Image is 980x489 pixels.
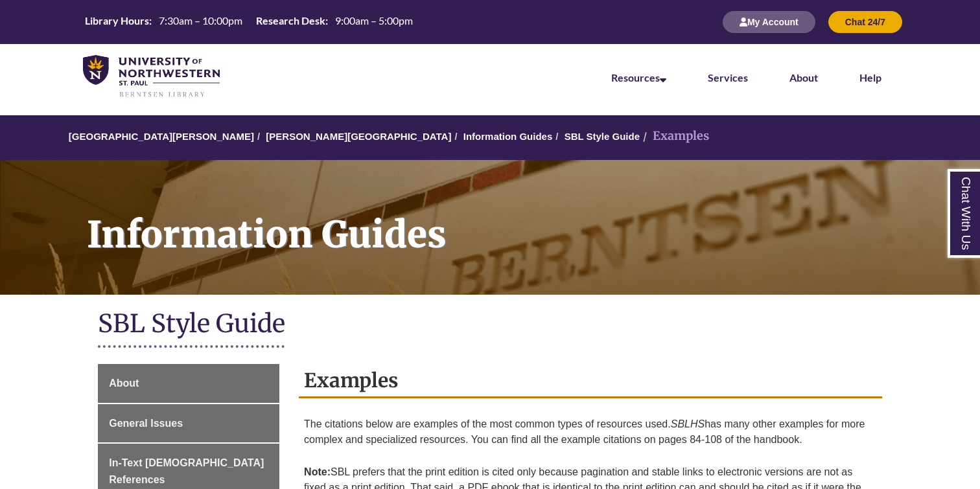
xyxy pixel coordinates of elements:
a: Resources [611,71,666,84]
span: 9:00am – 5:00pm [335,14,413,27]
button: Chat 24/7 [828,11,902,33]
a: [GEOGRAPHIC_DATA][PERSON_NAME] [69,131,254,142]
a: Hours Today [80,14,418,31]
em: SBLHS [671,418,705,429]
span: General Issues [109,418,183,429]
li: Examples [640,127,709,146]
a: [PERSON_NAME][GEOGRAPHIC_DATA] [266,131,451,142]
img: UNWSP Library Logo [83,55,220,98]
h1: Information Guides [73,160,980,278]
a: General Issues [98,404,279,443]
a: My Account [723,16,815,27]
th: Research Desk: [251,14,330,28]
button: My Account [723,11,815,33]
table: Hours Today [80,14,418,30]
strong: Note: [304,466,331,477]
a: About [789,71,818,84]
p: The citations below are examples of the most common types of resources used. has many other examp... [304,411,877,453]
h1: SBL Style Guide [98,308,882,342]
a: About [98,364,279,403]
a: Information Guides [463,131,553,142]
a: Help [859,71,881,84]
span: About [109,378,139,389]
th: Library Hours: [80,14,154,28]
h2: Examples [299,364,882,398]
span: In-Text [DEMOGRAPHIC_DATA] References [109,457,264,485]
a: Services [708,71,748,84]
a: SBL Style Guide [565,131,640,142]
a: Chat 24/7 [828,16,902,27]
span: 7:30am – 10:00pm [159,14,242,27]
